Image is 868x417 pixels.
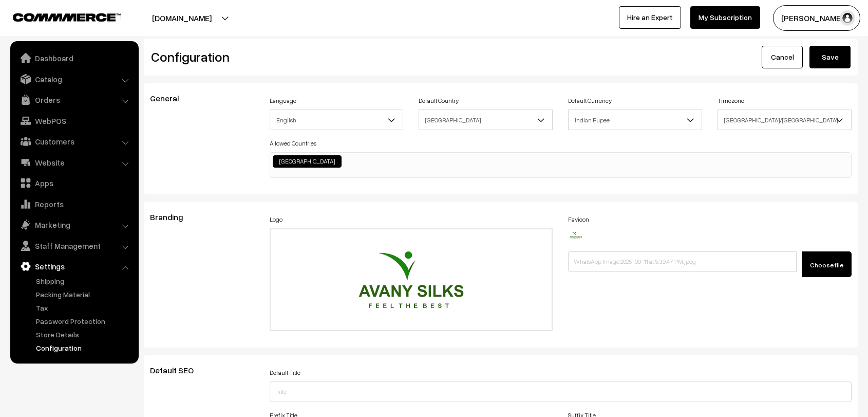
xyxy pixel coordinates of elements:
a: Configuration [33,342,135,353]
a: Packing Material [33,289,135,300]
a: Website [13,153,135,172]
label: Default Currency [568,96,612,105]
img: user [840,10,855,26]
a: Reports [13,195,135,213]
a: Store Details [33,329,135,340]
input: Title [270,382,852,402]
a: Marketing [13,215,135,234]
a: Apps [13,174,135,192]
span: India [419,110,553,130]
label: Allowed Countries [270,139,316,148]
a: Password Protection [33,316,135,327]
a: WebPOS [13,112,135,130]
span: Choose file [810,261,843,269]
a: My Subscription [690,6,760,29]
span: Indian Rupee [568,110,702,130]
span: Asia/Kolkata [718,110,852,130]
label: Default Country [419,96,459,105]
span: India [419,111,552,129]
span: English [270,111,403,129]
label: Default Title [270,368,300,377]
a: Orders [13,90,135,109]
label: Favicon [568,215,589,224]
input: WhatsApp Image 2025-09-11 at 5.39.47 PM.jpeg [568,251,797,272]
button: [PERSON_NAME] [773,5,860,31]
a: COMMMERCE [13,10,103,23]
span: Asia/Kolkata [718,111,851,129]
span: Indian Rupee [569,111,702,129]
span: General [150,93,191,103]
a: Cancel [762,46,803,68]
button: [DOMAIN_NAME] [116,5,248,31]
span: English [270,110,404,130]
span: Default SEO [150,365,206,375]
a: Customers [13,132,135,151]
a: Hire an Expert [619,6,681,29]
a: Catalog [13,70,135,88]
h2: Configuration [151,49,493,65]
span: Branding [150,212,195,222]
label: Language [270,96,296,105]
li: India [273,155,342,168]
a: Tax [33,302,135,313]
a: Staff Management [13,237,135,255]
label: Logo [270,215,282,224]
button: Save [809,46,851,68]
label: Timezone [718,96,744,105]
a: Settings [13,257,135,276]
img: 17576586453523WhatsApp-Image-2025-09-11-at-53947-PM.jpeg [568,230,583,241]
img: COMMMERCE [13,13,121,21]
a: Shipping [33,276,135,286]
a: Dashboard [13,49,135,67]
